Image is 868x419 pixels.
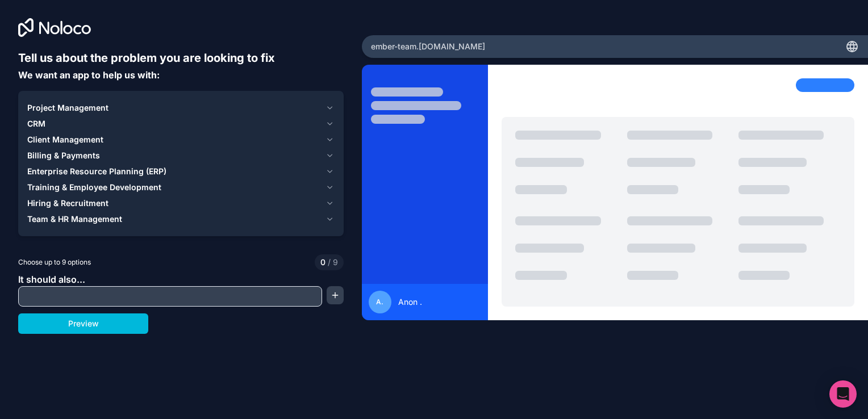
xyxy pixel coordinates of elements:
[27,182,161,193] span: Training & Employee Development
[27,100,335,116] button: Project Management
[27,102,108,114] span: Project Management
[320,257,325,268] span: 0
[18,69,160,81] span: We want an app to help us with:
[27,166,166,177] span: Enterprise Resource Planning (ERP)
[27,198,108,209] span: Hiring & Recruitment
[829,380,857,408] div: Open Intercom Messenger
[325,257,338,268] span: 9
[27,179,335,195] button: Training & Employee Development
[376,298,383,307] span: A.
[27,134,103,145] span: Client Management
[18,274,85,285] span: It should also...
[27,132,335,148] button: Client Management
[371,41,485,52] span: ember-team .[DOMAIN_NAME]
[27,213,122,225] span: Team & HR Management
[27,116,335,132] button: CRM
[398,296,422,308] span: Anon .
[27,148,335,164] button: Billing & Payments
[18,257,91,267] span: Choose up to 9 options
[27,211,335,227] button: Team & HR Management
[27,118,45,129] span: CRM
[328,257,331,267] span: /
[18,50,344,66] h6: Tell us about the problem you are looking to fix
[27,150,100,161] span: Billing & Payments
[18,313,148,334] button: Preview
[27,164,335,179] button: Enterprise Resource Planning (ERP)
[27,195,335,211] button: Hiring & Recruitment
